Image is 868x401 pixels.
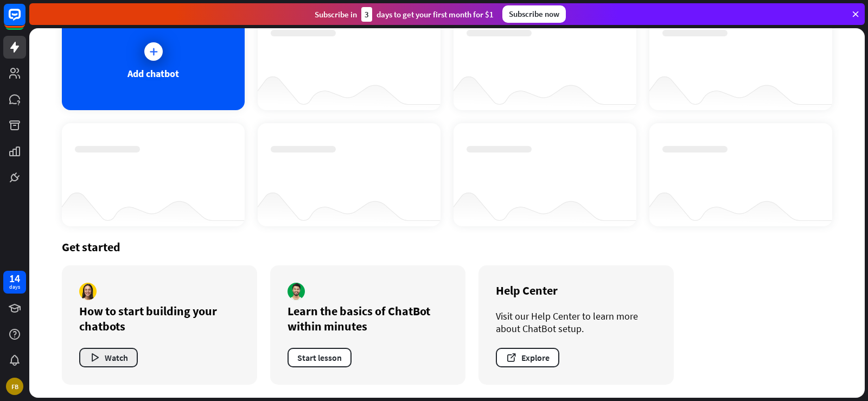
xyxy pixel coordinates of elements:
div: Help Center [496,283,656,298]
div: Learn the basics of ChatBot within minutes [288,303,448,334]
button: Start lesson [288,348,352,367]
div: FB [6,378,23,395]
button: Open LiveChat chat widget [9,4,41,37]
div: Subscribe now [502,5,566,23]
div: Get started [62,239,832,254]
div: How to start building your chatbots [79,303,240,334]
button: Watch [79,348,138,367]
div: 14 [9,273,20,283]
a: 14 days [3,271,26,294]
div: days [9,283,20,291]
div: Visit our Help Center to learn more about ChatBot setup. [496,310,656,335]
div: Add chatbot [127,67,179,80]
div: 3 [361,7,372,22]
img: author [288,283,305,300]
img: author [79,283,97,300]
div: Subscribe in days to get your first month for $1 [315,7,494,22]
button: Explore [496,348,559,367]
